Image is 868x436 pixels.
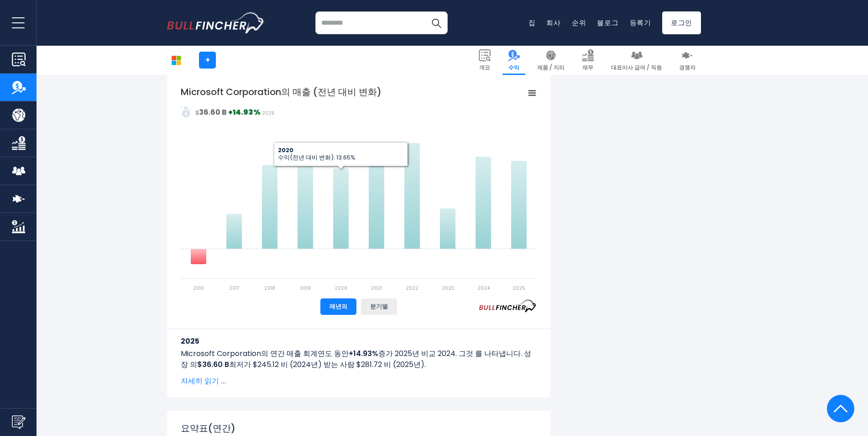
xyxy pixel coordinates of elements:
text: 2024 [477,285,490,292]
button: 매년의 [320,298,356,315]
img: MSFT 로고 [167,52,185,69]
b: +14.93% [349,348,378,359]
button: 검색 [425,11,448,34]
a: 순위 [572,18,586,27]
text: 2021 [371,285,382,292]
span: 경쟁자 [679,64,695,71]
text: 2022 [406,285,418,292]
font: $ [196,109,275,116]
span: 수익 [508,64,519,71]
svg: Microsoft Corporation의 매출 (전년 대비 변화) [181,85,537,291]
span: 개요 [479,64,490,71]
span: 재무 [582,64,593,71]
text: 2020 [335,285,347,292]
span: 제품 / 지리 [537,64,565,71]
a: 회사 [546,18,561,27]
span: 대표이사 급여 / 직원 [611,64,662,71]
a: 경쟁자 [674,46,701,75]
a: 개요 [473,46,496,75]
text: 2017 [229,285,239,292]
tspan: Microsoft Corporation의 매출 (전년 대비 변화) [181,85,382,98]
img: 불핀처 로고 [167,12,265,33]
text: 2019 [300,285,311,292]
a: + [199,52,216,69]
strong: 36.60 B [199,107,227,117]
b: $36.60 B [197,359,229,370]
span: 자세히 읽기 ... [181,376,537,387]
a: 블로그 [597,18,618,27]
strong: +14.93% [228,107,261,117]
h2: 요약표(연간) [181,421,537,435]
span: 2025 [262,110,275,117]
a: 로그인 [662,11,701,34]
text: 2018 [264,285,275,292]
a: 집 [528,18,536,27]
p: Microsoft Corporation의 연간 매출 회계연도 동안 증가 2025년 비교 2024. 그것 를 나타냅니다. 성장 의 최저가 $245.12 비 (2024년) 받는 ... [181,348,537,370]
text: 2016 [193,285,204,292]
button: 분기별 [361,298,397,315]
a: 재무 [576,46,599,75]
a: 등록기 [630,18,651,27]
a: 수익 [502,46,525,75]
text: 2025 [512,285,525,292]
text: 2023 [442,285,454,292]
a: 홈페이지 바로가기 [167,12,265,33]
img: 아다스 [181,106,192,117]
a: 대표이사 급여 / 직원 [606,46,667,75]
h3: 2025 [181,335,537,347]
a: 제품 / 지리 [532,46,570,75]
